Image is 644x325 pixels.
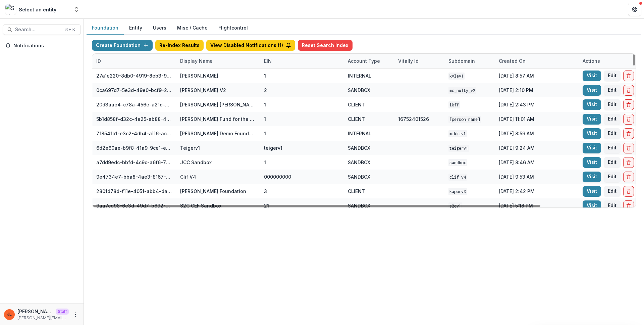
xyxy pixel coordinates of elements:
[92,57,105,64] div: ID
[623,172,634,182] button: Delete Foundation
[448,202,462,210] code: s2cv1
[344,57,384,64] div: Account Type
[495,126,579,141] div: [DATE] 8:59 AM
[348,202,370,209] div: SANDBOX
[298,40,353,51] button: Reset Search Index
[155,40,204,51] button: Re-Index Results
[579,57,604,64] div: Actions
[444,54,495,68] div: Subdomain
[583,143,601,153] a: Visit
[623,128,634,139] button: Delete Foundation
[148,21,172,35] button: Users
[604,200,621,211] button: Edit
[180,144,200,151] div: Teigerv1
[96,87,172,94] div: 0ca697d7-5e3d-49e0-bcf9-217f69e92d71
[96,130,172,137] div: 7f854fb1-e3c2-4db4-a116-aca576521abc
[124,21,148,35] button: Entity
[623,85,634,96] button: Delete Foundation
[176,54,260,68] div: Display Name
[604,143,621,153] button: Edit
[604,186,621,197] button: Edit
[264,130,266,137] div: 1
[96,159,172,166] div: a7dd9edc-bbfd-4c9c-a6f6-76d0743bf1cd
[604,172,621,182] button: Edit
[583,71,601,81] a: Visit
[264,101,266,108] div: 1
[495,155,579,170] div: [DATE] 8:46 AM
[448,159,467,166] code: sandbox
[623,114,634,125] button: Delete Foundation
[623,99,634,110] button: Delete Foundation
[495,170,579,184] div: [DATE] 9:53 AM
[180,159,212,166] div: JCC Sandbox
[604,99,621,110] button: Edit
[218,24,248,31] a: Flightcontrol
[448,101,460,108] code: lkff
[206,40,295,51] button: View Disabled Notifications (1)
[623,71,634,81] button: Delete Foundation
[583,172,601,182] a: Visit
[604,71,621,81] button: Edit
[348,159,370,166] div: SANDBOX
[15,27,60,33] span: Search...
[19,6,56,13] div: Select an entity
[623,143,634,153] button: Delete Foundation
[56,309,69,315] p: Staff
[264,188,267,195] div: 3
[96,115,172,123] div: 5b1d858f-d32c-4e25-ab88-434536713791
[17,315,69,321] p: [PERSON_NAME][EMAIL_ADDRESS][DOMAIN_NAME]
[495,57,530,64] div: Created on
[264,173,291,180] div: 000000000
[96,72,172,79] div: 27a1e220-8db0-4919-8eb3-9f29ee33f7b0
[180,173,196,180] div: Clif V4
[448,73,465,80] code: kylev1
[448,188,467,195] code: kaporv3
[495,54,579,68] div: Created on
[623,157,634,168] button: Delete Foundation
[495,97,579,112] div: [DATE] 2:43 PM
[495,141,579,155] div: [DATE] 9:24 AM
[348,87,370,94] div: SANDBOX
[71,311,79,319] button: More
[172,21,213,35] button: Misc / Cache
[448,116,481,123] code: [PERSON_NAME]
[448,87,476,94] code: mc_nulty_v2
[260,54,344,68] div: EIN
[495,83,579,97] div: [DATE] 2:10 PM
[583,114,601,125] a: Visit
[495,184,579,198] div: [DATE] 2:42 PM
[3,40,81,51] button: Notifications
[348,144,370,151] div: SANDBOX
[344,54,394,68] div: Account Type
[180,188,246,195] div: [PERSON_NAME] Foundation
[448,145,469,152] code: teigerv1
[348,72,371,79] div: INTERNAL
[180,115,256,123] div: [PERSON_NAME] Fund for the Blind
[96,144,172,151] div: 6d2e60ae-b9f8-41a9-9ce1-e608d0f20ec5
[604,157,621,168] button: Edit
[264,144,282,151] div: teigerv1
[348,101,365,108] div: CLIENT
[583,200,601,211] a: Visit
[623,200,634,211] button: Delete Foundation
[96,188,172,195] div: 2801d78d-f11e-4051-abb4-dab00da98882
[444,57,479,64] div: Subdomain
[63,26,76,33] div: ⌘ + K
[92,40,153,51] button: Create Foundation
[180,130,256,137] div: [PERSON_NAME] Demo Foundation
[448,130,467,137] code: mikkiv1
[92,54,176,68] div: ID
[604,114,621,125] button: Edit
[394,54,444,68] div: Vitally Id
[264,202,269,209] div: 21
[13,43,78,49] span: Notifications
[495,112,579,126] div: [DATE] 11:01 AM
[348,188,365,195] div: CLIENT
[96,101,172,108] div: 20d3aae4-c78a-456e-a21d-91c97a6a725f
[604,85,621,96] button: Edit
[176,57,217,64] div: Display Name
